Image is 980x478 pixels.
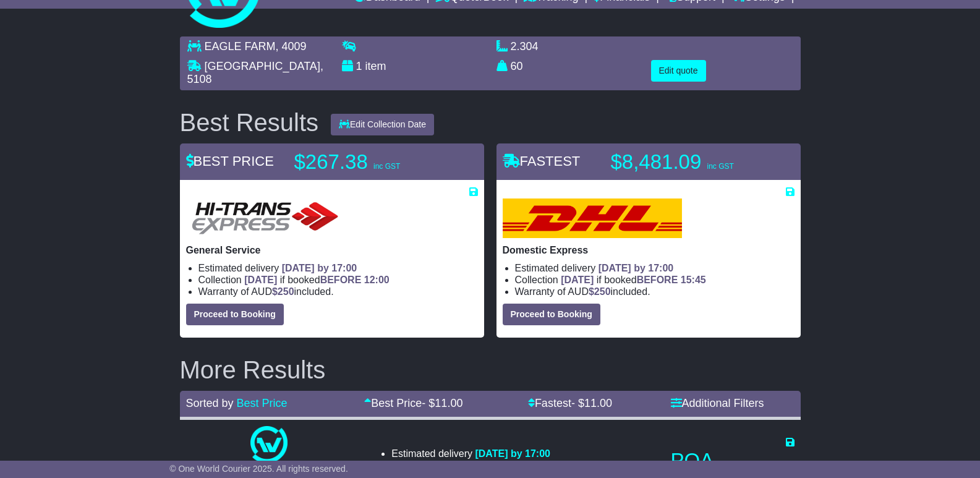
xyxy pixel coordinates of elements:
[174,109,325,136] div: Best Results
[391,448,550,459] li: Estimated delivery
[276,40,307,53] span: , 4009
[186,198,344,238] img: HiTrans: General Service
[373,162,400,171] span: inc GST
[356,60,362,72] span: 1
[515,262,795,274] li: Estimated delivery
[187,60,323,86] span: , 5108
[422,397,462,409] span: - $
[364,397,462,409] a: Best Price- $11.00
[391,459,550,471] li: Collection
[561,275,594,285] span: [DATE]
[169,464,348,474] span: © One World Courier 2025. All rights reserved.
[671,397,764,409] a: Additional Filters
[282,263,357,273] span: [DATE] by 17:00
[237,397,288,409] a: Best Price
[198,286,478,297] li: Warranty of AUD included.
[205,60,320,72] span: [GEOGRAPHIC_DATA]
[364,275,390,285] span: 12:00
[475,448,550,459] span: [DATE] by 17:00
[515,286,795,297] li: Warranty of AUD included.
[611,150,765,174] p: $8,481.09
[186,244,478,256] p: General Service
[671,448,795,473] p: POA
[244,275,277,285] span: [DATE]
[599,263,674,273] span: [DATE] by 17:00
[651,60,706,82] button: Edit quote
[365,60,386,72] span: item
[528,397,612,409] a: Fastest- $11.00
[589,286,611,297] span: $
[272,286,294,297] span: $
[435,397,462,409] span: 11.00
[511,40,539,53] span: 2.304
[561,275,705,285] span: if booked
[294,150,449,174] p: $267.38
[320,275,362,285] span: BEFORE
[503,244,795,256] p: Domestic Express
[503,304,600,325] button: Proceed to Booking
[186,397,234,409] span: Sorted by
[198,274,478,286] li: Collection
[180,356,801,383] h2: More Results
[198,262,478,274] li: Estimated delivery
[186,304,284,325] button: Proceed to Booking
[205,40,276,53] span: EAGLE FARM
[331,114,434,135] button: Edit Collection Date
[186,153,274,169] span: BEST PRICE
[515,274,795,286] li: Collection
[244,275,389,285] span: if booked
[511,60,523,72] span: 60
[250,426,288,463] img: One World Courier: Same Day Nationwide(quotes take 0.5-1 hour)
[637,275,678,285] span: BEFORE
[584,397,612,409] span: 11.00
[503,153,581,169] span: FASTEST
[571,397,612,409] span: - $
[278,286,294,297] span: 250
[503,198,682,238] img: DHL: Domestic Express
[594,286,611,297] span: 250
[707,162,733,171] span: inc GST
[681,275,706,285] span: 15:45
